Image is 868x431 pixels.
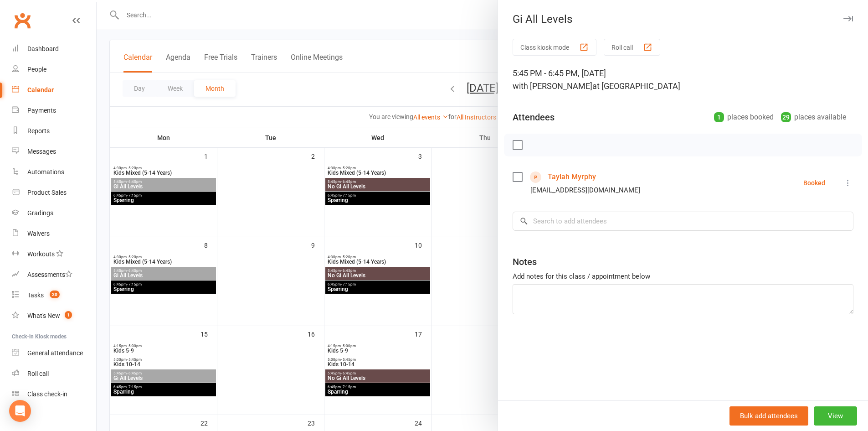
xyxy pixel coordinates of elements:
div: Payments [27,107,56,114]
input: Search to add attendees [513,212,853,231]
div: 29 [781,112,791,122]
a: Payments [12,100,96,121]
a: Product Sales [12,182,96,203]
div: Automations [27,168,64,176]
div: Attendees [513,111,555,124]
a: Tasks 20 [12,285,96,306]
div: Roll call [27,370,49,377]
button: Bulk add attendees [729,406,808,426]
div: People [27,66,46,73]
a: Class kiosk mode [12,384,96,405]
a: People [12,59,96,80]
div: Product Sales [27,189,67,196]
a: Clubworx [11,9,34,32]
a: Automations [12,162,96,182]
div: places booked [714,111,774,124]
span: 20 [50,291,60,298]
div: Booked [803,180,825,186]
a: Workouts [12,244,96,265]
div: Tasks [27,291,44,299]
a: Reports [12,121,96,141]
div: 1 [714,112,724,122]
div: Add notes for this class / appointment below [513,271,853,282]
button: Roll call [604,39,660,56]
a: Waivers [12,223,96,244]
div: 5:45 PM - 6:45 PM, [DATE] [513,67,853,93]
button: Class kiosk mode [513,39,596,56]
button: View [814,406,857,426]
span: at [GEOGRAPHIC_DATA] [592,81,680,91]
div: Gradings [27,209,53,217]
a: Dashboard [12,39,96,59]
div: What's New [27,312,60,319]
a: What's New1 [12,306,96,326]
div: Reports [27,127,50,135]
div: Messages [27,148,56,155]
div: Dashboard [27,45,59,52]
div: Class check-in [27,390,67,398]
div: General attendance [27,349,83,357]
div: places available [781,111,846,124]
div: [EMAIL_ADDRESS][DOMAIN_NAME] [530,184,640,196]
a: Taylah Myrphy [548,170,596,184]
a: General attendance kiosk mode [12,343,96,363]
div: Waivers [27,230,50,237]
span: 1 [65,311,72,319]
div: Calendar [27,86,54,93]
div: Notes [513,255,537,268]
a: Calendar [12,80,96,100]
div: Assessments [27,271,72,278]
div: Open Intercom Messenger [9,400,31,422]
div: Workouts [27,250,55,258]
span: with [PERSON_NAME] [513,81,592,91]
div: Gi All Levels [498,13,868,26]
a: Roll call [12,363,96,384]
a: Assessments [12,265,96,285]
a: Gradings [12,203,96,223]
a: Messages [12,141,96,162]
